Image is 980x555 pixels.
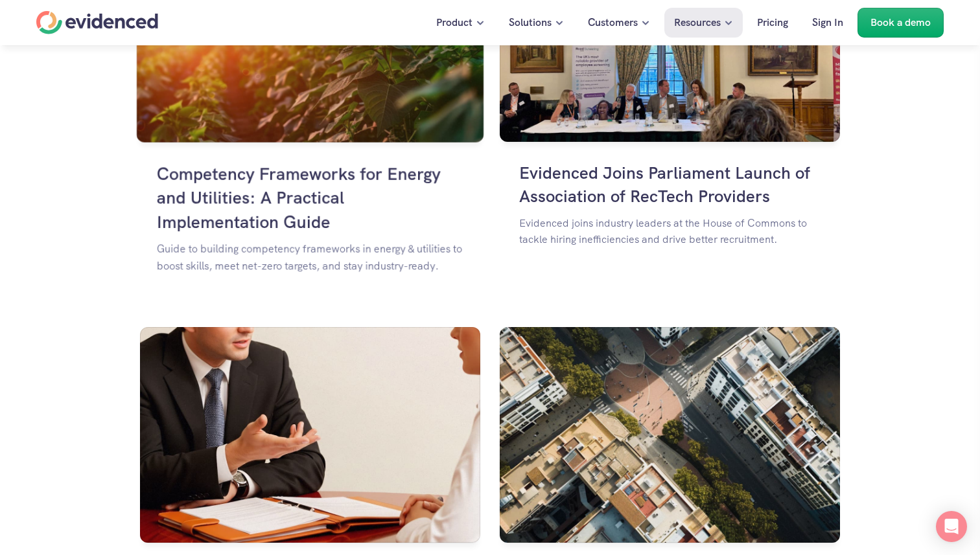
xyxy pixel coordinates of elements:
a: Home [36,11,158,34]
a: Book a demo [857,8,944,38]
img: Aerial shot of a block of city flats and streets with trees on them [500,327,840,543]
p: Resources [674,14,721,31]
p: Solutions [509,14,552,31]
div: Open Intercom Messenger [936,511,967,542]
a: Pricing [747,8,798,38]
p: Guide to building competency frameworks in energy & utilities to boost skills, meet net-zero targ... [156,241,463,275]
a: Sign In [802,8,853,38]
p: Book a demo [870,14,931,31]
p: Sign In [812,14,843,31]
h4: Competency Frameworks for Energy and Utilities: A Practical Implementation Guide [156,162,463,234]
p: Product [436,14,472,31]
p: Customers [588,14,638,31]
img: Man and woman sitting across each other at a desk talking over a document [140,327,480,543]
p: Pricing [757,14,788,31]
h4: Evidenced Joins Parliament Launch of Association of RecTech Providers [519,161,821,209]
p: Evidenced joins industry leaders at the House of Commons to tackle hiring inefficiencies and driv... [519,214,821,247]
